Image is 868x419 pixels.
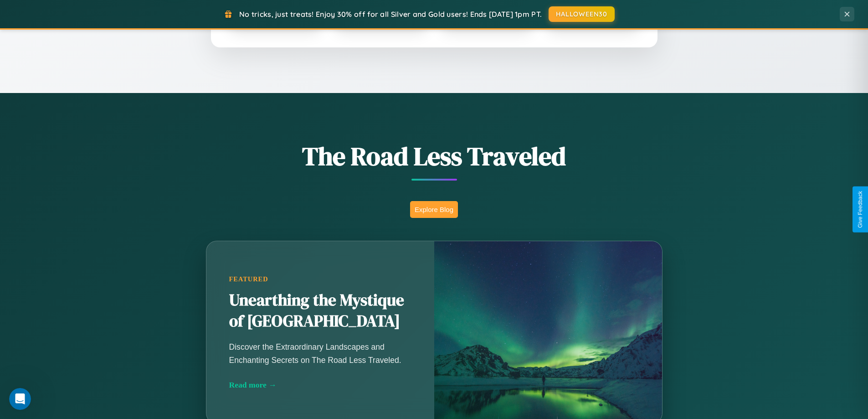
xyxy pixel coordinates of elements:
div: Give Feedback [857,191,863,228]
div: Featured [229,275,411,283]
p: Discover the Extraordinary Landscapes and Enchanting Secrets on The Road Less Traveled. [229,341,411,366]
button: Explore Blog [410,201,458,218]
div: Read more → [229,380,411,390]
button: HALLOWEEN30 [549,6,615,22]
h2: Unearthing the Mystique of [GEOGRAPHIC_DATA] [229,290,411,332]
h1: The Road Less Traveled [161,139,708,174]
iframe: Intercom live chat [9,388,31,410]
span: No tricks, just treats! Enjoy 30% off for all Silver and Gold users! Ends [DATE] 1pm PT. [239,10,542,19]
